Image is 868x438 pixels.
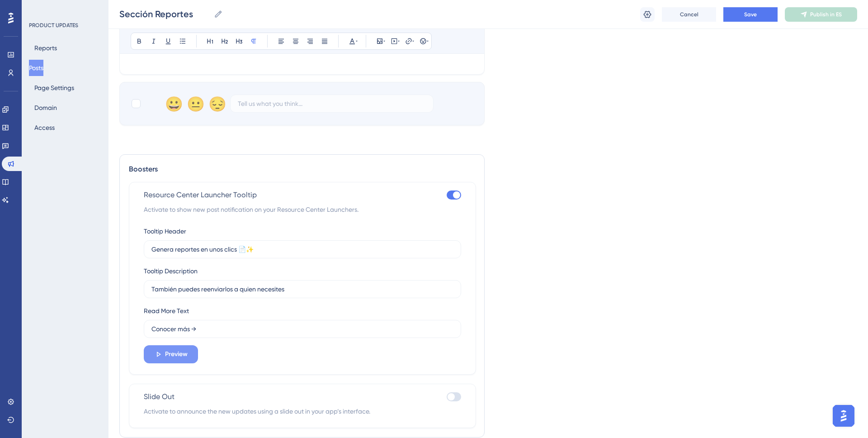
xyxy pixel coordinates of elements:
div: Read More Text [144,305,189,316]
input: Post Name [119,8,210,20]
button: Domain [29,100,62,116]
span: Publish in ES [810,11,842,18]
span: Cancel [680,11,698,18]
span: Preview [165,349,188,360]
span: Activate to announce the new updates using a slide out in your app’s interface. [144,406,461,417]
div: Tooltip Description [144,266,198,276]
div: Boosters [129,164,475,175]
button: Cancel [662,7,716,22]
button: Preview [144,345,198,363]
span: Activate to show new post notification on your Resource Center Launchers. [144,204,461,215]
button: Save [723,7,778,22]
iframe: UserGuiding AI Assistant Launcher [830,402,857,429]
button: Reports [29,40,62,56]
div: PRODUCT UPDATES [29,22,78,29]
div: Tooltip Header [144,226,186,237]
span: Save [744,11,757,18]
button: Access [29,119,60,136]
button: Publish in ES [785,7,857,22]
button: Posts [29,60,43,76]
input: Product Updates [151,244,453,254]
span: Slide Out [144,391,175,402]
input: Let’s see what is new! [151,284,453,294]
button: Page Settings [29,80,80,96]
span: Resource Center Launcher Tooltip [144,190,257,200]
input: Read More > [151,324,453,334]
